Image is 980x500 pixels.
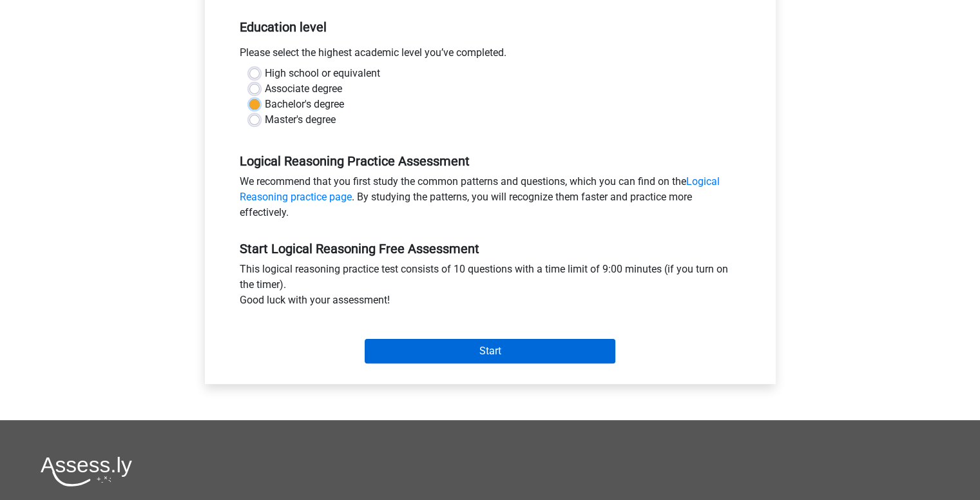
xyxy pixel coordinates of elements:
[265,66,380,81] label: High school or equivalent
[265,81,342,97] label: Associate degree
[230,262,751,313] div: This logical reasoning practice test consists of 10 questions with a time limit of 9:00 minutes (...
[365,339,615,363] input: Start
[240,241,741,256] h5: Start Logical Reasoning Free Assessment
[265,97,344,112] label: Bachelor's degree
[230,174,751,226] div: We recommend that you first study the common patterns and questions, which you can find on the . ...
[240,153,741,169] h5: Logical Reasoning Practice Assessment
[265,112,336,128] label: Master's degree
[41,456,132,486] img: Assessly logo
[240,14,741,40] h5: Education level
[230,45,751,66] div: Please select the highest academic level you’ve completed.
